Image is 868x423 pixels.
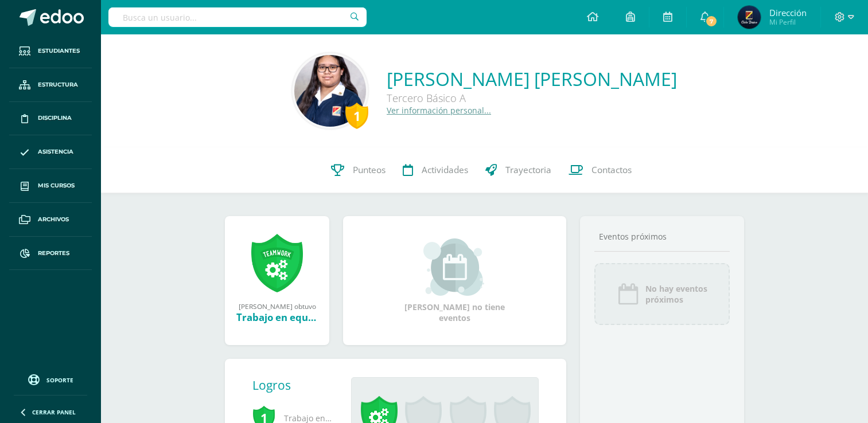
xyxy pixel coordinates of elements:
[9,68,92,102] a: Estructura
[14,371,87,387] a: Soporte
[9,169,92,203] a: Mis cursos
[46,376,73,384] span: Soporte
[38,147,73,156] span: Asistencia
[38,113,72,123] span: Disciplina
[591,164,632,176] span: Contactos
[32,408,76,416] span: Cerrar panel
[560,147,640,193] a: Contactos
[9,135,92,169] a: Asistencia
[236,311,318,324] div: Trabajo en equipo
[387,105,491,116] a: Ver información personal...
[294,55,366,127] img: 22361ea79251c69e11a3814374902f29.png
[738,6,761,29] img: 0fb4cf2d5a8caa7c209baa70152fd11e.png
[387,91,677,105] div: Tercero Básico A
[38,249,69,258] span: Reportes
[345,103,368,129] div: 1
[236,301,318,311] div: [PERSON_NAME] obtuvo
[108,7,367,27] input: Busca un usuario...
[423,238,486,296] img: event_small.png
[394,147,477,193] a: Actividades
[38,181,75,190] span: Mis cursos
[477,147,560,193] a: Trayectoria
[387,66,677,91] a: [PERSON_NAME] [PERSON_NAME]
[38,80,78,89] span: Estructura
[398,238,512,323] div: [PERSON_NAME] no tiene eventos
[617,283,640,305] img: event_icon.png
[594,231,730,242] div: Eventos próximos
[645,283,707,305] span: No hay eventos próximos
[9,203,92,237] a: Archivos
[505,164,551,176] span: Trayectoria
[705,15,718,28] span: 7
[38,215,69,224] span: Archivos
[353,164,386,176] span: Punteos
[769,17,807,27] span: Mi Perfil
[9,34,92,68] a: Estudiantes
[322,147,394,193] a: Punteos
[9,102,92,136] a: Disciplina
[769,7,807,18] span: Dirección
[9,237,92,271] a: Reportes
[252,377,342,393] div: Logros
[38,46,80,56] span: Estudiantes
[422,164,468,176] span: Actividades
